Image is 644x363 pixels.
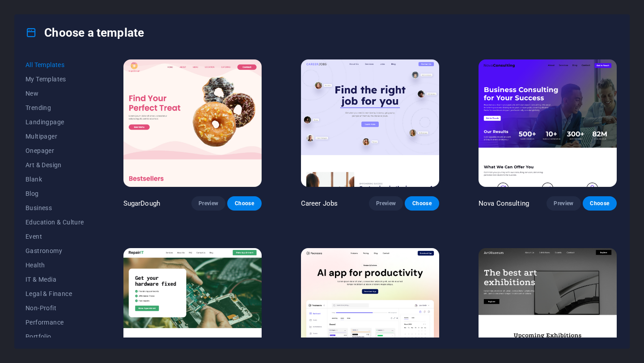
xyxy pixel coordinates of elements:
[25,147,84,154] span: Onepager
[25,25,144,40] h4: Choose a template
[25,244,84,258] button: Gastronomy
[25,118,84,126] span: Landingpage
[25,61,84,68] span: All Templates
[25,304,84,312] span: Non-Profit
[25,204,84,211] span: Business
[25,115,84,129] button: Landingpage
[25,329,84,344] button: Portfolio
[25,333,84,340] span: Portfolio
[25,129,84,144] button: Multipager
[25,144,84,158] button: Onepager
[25,233,84,240] span: Event
[369,196,403,211] button: Preview
[191,196,225,211] button: Preview
[25,290,84,297] span: Legal & Finance
[25,76,84,83] span: My Templates
[123,59,262,187] img: SugarDough
[25,86,84,101] button: New
[25,201,84,215] button: Business
[25,258,84,272] button: Health
[25,190,84,197] span: Blog
[479,199,529,208] p: Nova Consulting
[25,158,84,172] button: Art & Design
[25,247,84,254] span: Gastronomy
[301,59,439,187] img: Career Jobs
[25,172,84,186] button: Blank
[25,287,84,301] button: Legal & Finance
[25,315,84,329] button: Performance
[25,262,84,269] span: Health
[25,133,84,140] span: Multipager
[234,200,254,207] span: Choose
[479,59,617,187] img: Nova Consulting
[25,319,84,326] span: Performance
[25,272,84,287] button: IT & Media
[25,219,84,226] span: Education & Culture
[301,199,338,208] p: Career Jobs
[25,276,84,283] span: IT & Media
[123,199,160,208] p: SugarDough
[25,161,84,169] span: Art & Design
[199,200,218,207] span: Preview
[547,196,580,211] button: Preview
[412,200,432,207] span: Choose
[376,200,396,207] span: Preview
[25,176,84,183] span: Blank
[590,200,610,207] span: Choose
[25,72,84,86] button: My Templates
[25,58,84,72] button: All Templates
[25,301,84,315] button: Non-Profit
[25,101,84,115] button: Trending
[554,200,573,207] span: Preview
[25,229,84,244] button: Event
[583,196,617,211] button: Choose
[405,196,439,211] button: Choose
[227,196,261,211] button: Choose
[25,90,84,97] span: New
[25,104,84,111] span: Trending
[25,186,84,201] button: Blog
[25,215,84,229] button: Education & Culture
